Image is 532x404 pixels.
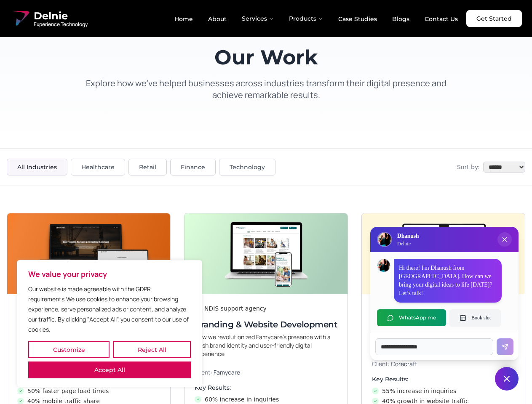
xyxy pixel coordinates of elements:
[78,77,455,101] p: Explore how we've helped businesses across industries transform their digital presence and achiev...
[497,232,512,247] button: Close chat popup
[184,213,348,294] img: Branding & Website Development
[235,10,281,27] button: Services
[128,159,167,175] button: Retail
[28,361,191,378] button: Accept All
[466,10,522,27] a: Get Started
[195,304,337,313] div: An NDIS support agency
[372,387,515,395] li: 55% increase in inquiries
[195,383,337,392] h4: Key Results:
[28,284,191,335] p: Our website is made agreeable with the GDPR requirements.We use cookies to enhance your browsing ...
[7,213,170,294] img: Next-Gen Website Development
[219,159,275,175] button: Technology
[113,341,191,358] button: Reject All
[170,159,216,175] button: Finance
[10,8,30,29] img: Delnie Logo
[34,21,88,28] span: Experience Technology
[331,12,384,26] a: Case Studies
[28,269,191,279] p: We value your privacy
[449,309,501,326] button: Book slot
[195,333,337,358] p: How we revolutionized Famycare’s presence with a fresh brand identity and user-friendly digital e...
[168,10,465,27] nav: Main
[28,341,110,358] button: Customize
[377,309,446,326] button: WhatsApp me
[397,232,419,240] h3: Dhanush
[10,8,88,29] a: Delnie Logo Full
[377,259,390,272] img: Dhanush
[214,368,240,376] span: Famycare
[397,240,419,247] p: Delnie
[362,213,525,294] img: Digital & Brand Revamp
[418,12,465,26] a: Contact Us
[457,163,480,171] span: Sort by:
[195,368,337,377] p: Client:
[168,12,200,26] a: Home
[399,264,497,298] p: Hi there! I'm Dhanush from [GEOGRAPHIC_DATA]. How can we bring your digital ideas to life [DATE]?...
[17,387,160,395] li: 50% faster page load times
[201,12,233,26] a: About
[71,159,125,175] button: Healthcare
[195,319,337,330] h3: Branding & Website Development
[385,12,416,26] a: Blogs
[495,367,519,391] button: Close chat
[78,47,455,67] h1: Our Work
[7,159,67,175] button: All Industries
[282,10,330,27] button: Products
[195,395,337,404] li: 60% increase in inquiries
[378,233,391,246] img: Delnie Logo
[34,9,88,23] span: Delnie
